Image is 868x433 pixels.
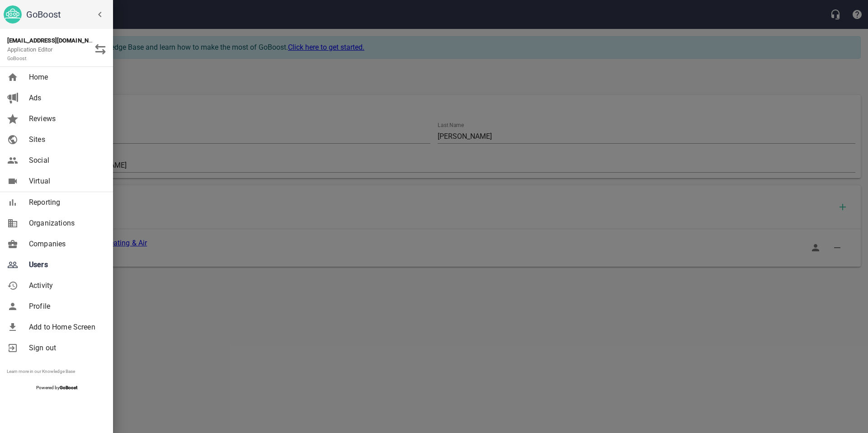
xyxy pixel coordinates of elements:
span: Ads [29,93,102,104]
button: Switch Role [90,38,111,60]
span: Home [29,72,102,83]
strong: GoBoost [60,385,77,390]
span: Sites [29,134,102,145]
img: go_boost_head.png [4,5,22,24]
span: Reporting [29,197,102,208]
span: Add to Home Screen [29,322,102,333]
span: Virtual [29,176,102,187]
h6: GoBoost [26,7,109,22]
small: GoBoost [7,56,27,61]
span: Profile [29,301,102,312]
span: Organizations [29,218,102,229]
span: Activity [29,280,102,291]
span: Companies [29,239,102,249]
span: Social [29,155,102,166]
strong: [EMAIL_ADDRESS][DOMAIN_NAME] [7,37,103,44]
span: Sign out [29,343,102,353]
span: Users [29,259,102,270]
a: Learn more in our Knowledge Base [7,369,75,374]
span: Powered by [36,385,77,390]
span: Application Editor [7,46,53,62]
span: Reviews [29,113,102,124]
